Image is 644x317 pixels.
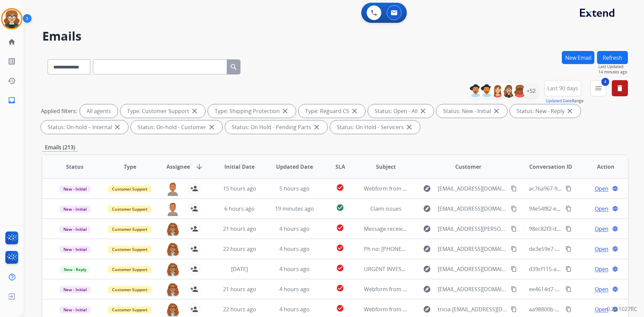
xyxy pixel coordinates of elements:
mat-icon: content_copy [511,246,517,252]
span: 4 hours ago [279,245,310,253]
img: agent-avatar [166,303,179,317]
span: Updated Date [276,163,313,171]
span: Open [595,205,608,213]
span: New - Initial [59,186,91,193]
span: 4 hours ago [279,285,310,293]
span: 22 hours ago [223,245,256,253]
span: 94e54f82-ec2d-4828-85d4-a210c7fdd02d [529,205,631,212]
mat-icon: close [405,123,413,131]
mat-icon: close [492,107,500,115]
div: +52 [523,83,539,99]
span: Open [595,225,608,233]
button: Updated Date [546,98,572,104]
mat-icon: content_copy [566,206,572,212]
mat-icon: delete [616,84,624,92]
div: Status: On-hold – Internal [41,120,128,134]
span: d39cf115-a0a0-479b-a3ba-717f33c1fe6e [529,265,629,273]
span: Webform from [EMAIL_ADDRESS][DOMAIN_NAME] on [DATE] [364,285,516,293]
span: 22 hours ago [223,306,256,313]
span: New - Initial [59,286,91,293]
span: 14 minutes ago [598,69,628,75]
mat-icon: explore [423,265,431,273]
span: Customer Support [108,286,152,293]
div: Status: On Hold - Pending Parts [225,120,327,134]
mat-icon: content_copy [566,246,572,252]
span: [EMAIL_ADDRESS][DOMAIN_NAME] [438,265,507,273]
p: Applied filters: [41,107,77,115]
div: Status: New - Initial [436,104,507,118]
span: Open [595,285,608,293]
mat-icon: close [208,123,216,131]
span: 21 hours ago [223,285,256,293]
img: agent-avatar [166,262,179,276]
span: aa98800b-ee9f-4055-8b97-a2dc3155ddce [529,306,632,313]
span: Open [595,245,608,253]
span: Range [546,98,584,104]
span: 4 hours ago [279,225,310,232]
button: 4 [590,80,606,96]
span: Type [124,163,136,171]
mat-icon: check_circle [336,183,344,192]
mat-icon: language [612,186,618,192]
mat-icon: content_copy [566,226,572,232]
mat-icon: person_add [190,305,198,313]
mat-icon: menu [594,84,602,92]
span: Initial Date [224,163,255,171]
span: [EMAIL_ADDRESS][DOMAIN_NAME] [438,205,507,213]
span: [EMAIL_ADDRESS][DOMAIN_NAME] [438,285,507,293]
span: [EMAIL_ADDRESS][DOMAIN_NAME] [438,184,507,193]
mat-icon: explore [423,225,431,233]
div: Type: Shipping Protection [208,104,296,118]
mat-icon: person_add [190,225,198,233]
span: Open [595,184,608,193]
mat-icon: content_copy [566,286,572,292]
span: 4 hours ago [279,265,310,273]
img: agent-avatar [166,182,179,196]
span: [EMAIL_ADDRESS][PERSON_NAME][DOMAIN_NAME] [438,225,507,233]
mat-icon: language [612,206,618,212]
mat-icon: content_copy [566,306,572,312]
mat-icon: content_copy [511,266,517,272]
mat-icon: check_circle [336,284,344,292]
img: avatar [2,9,21,28]
mat-icon: person_add [190,184,198,193]
span: New - Initial [59,306,91,313]
mat-icon: close [313,123,321,131]
img: agent-avatar [166,242,179,256]
mat-icon: close [281,107,289,115]
mat-icon: explore [423,305,431,313]
span: Webform from tricia-[EMAIL_ADDRESS][DOMAIN_NAME] on [DATE] [364,306,530,313]
mat-icon: arrow_downward [195,163,203,171]
mat-icon: check_circle [336,244,344,252]
span: Claim issues [370,205,401,212]
button: Refresh [597,51,628,64]
mat-icon: explore [423,205,431,213]
mat-icon: inbox [8,96,16,104]
span: 19 minutes ago [275,205,314,212]
img: agent-avatar [166,202,179,216]
mat-icon: list_alt [8,57,16,65]
mat-icon: content_copy [511,306,517,312]
mat-icon: close [351,107,359,115]
span: Customer Support [108,246,152,253]
div: Status: On Hold - Servicers [330,120,420,134]
span: [DATE] [231,265,248,273]
mat-icon: check_circle [336,204,344,212]
span: Last 90 days [547,87,578,90]
mat-icon: close [566,107,574,115]
mat-icon: person_add [190,285,198,293]
span: New - Initial [59,246,91,253]
mat-icon: home [8,38,16,46]
mat-icon: language [612,246,618,252]
div: Type: Reguard CS [299,104,365,118]
span: SLA [335,163,345,171]
mat-icon: explore [423,245,431,253]
mat-icon: content_copy [566,186,572,192]
span: [EMAIL_ADDRESS][DOMAIN_NAME] [438,245,507,253]
span: New - Reply [60,266,90,273]
mat-icon: person_add [190,265,198,273]
mat-icon: content_copy [511,186,517,192]
p: 0.20.1027RC [607,305,637,313]
span: Ph no: [PHONE_NUMBER]. Additional pics of the couch [364,245,501,253]
mat-icon: explore [423,184,431,193]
